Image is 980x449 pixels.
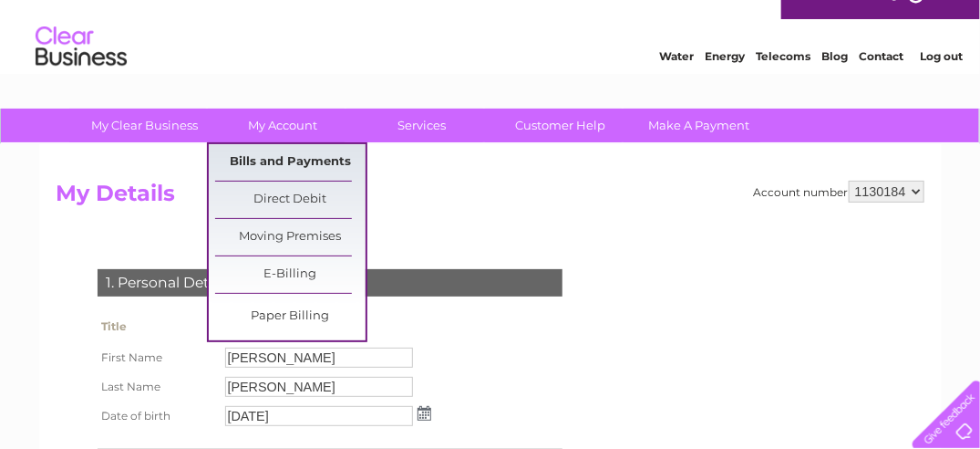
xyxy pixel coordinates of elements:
a: Telecoms [756,78,810,91]
a: Bills and Payments [215,144,366,181]
img: logo.png [35,47,128,103]
th: Last Name [93,372,221,402]
th: Date of birth [93,402,221,431]
a: Direct Debit [215,182,366,218]
a: Contact [859,78,903,91]
div: 1. Personal Details [98,269,562,297]
a: Customer Help [485,109,635,142]
a: My Account [208,109,358,142]
a: Energy [705,78,745,91]
a: Make A Payment [624,109,774,142]
a: Moving Premises [215,219,366,256]
div: Clear Business is a trading name of Verastar Limited (registered in [GEOGRAPHIC_DATA] No. 3667643... [60,10,922,89]
th: First Name [93,343,221,372]
a: Services [346,109,497,142]
a: Blog [821,78,848,91]
a: E-Billing [215,256,366,293]
a: Paper Billing [215,298,366,335]
a: Log out [921,78,964,91]
img: ... [418,406,431,421]
th: Title [93,310,221,343]
a: Water [659,78,694,91]
a: My Clear Business [69,109,220,142]
h2: My Details [57,181,924,215]
div: Account number [754,181,924,203]
a: 0333 014 3131 [636,9,762,32]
